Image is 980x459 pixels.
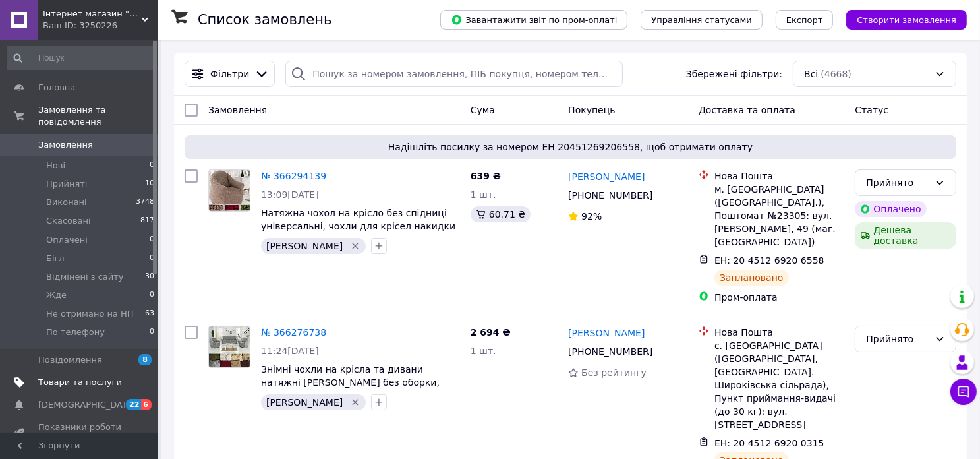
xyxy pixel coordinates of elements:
[714,326,844,339] div: Нова Пошта
[651,15,752,25] span: Управління статусами
[150,160,154,171] span: 0
[440,10,627,30] button: Завантажити звіт по пром-оплаті
[568,326,645,340] a: [PERSON_NAME]
[714,169,844,183] div: Нова Пошта
[776,10,834,30] button: Експорт
[46,253,65,264] span: Бігл
[261,364,440,401] a: Знімні чохли на крісла та дивани натяжні [PERSON_NAME] без оборки, накидки на диван і [PERSON_NAME]
[641,10,763,30] button: Управління статусами
[38,104,158,128] span: Замовлення та повідомлення
[38,377,122,388] span: Товари та послуги
[261,189,319,200] span: 13:09[DATE]
[46,234,88,246] span: Оплачені
[145,308,154,320] span: 63
[208,169,250,212] a: Фото товару
[471,206,531,222] div: 60.71 ₴
[581,211,602,222] span: 92%
[714,438,824,448] span: ЕН: 20 4512 6920 0315
[471,327,511,338] span: 2 694 ₴
[140,215,154,227] span: 817
[350,397,360,408] svg: Видалити мітку
[150,253,154,264] span: 0
[46,290,67,301] span: Жде
[43,20,158,32] div: Ваш ID: 3250226
[786,15,823,25] span: Експорт
[285,61,623,87] input: Пошук за номером замовлення, ПІБ покупця, номером телефону, Email, номером накладної
[38,82,75,94] span: Головна
[714,255,824,266] span: ЕН: 20 4512 6920 6558
[209,326,250,367] img: Фото товару
[38,421,122,445] span: Показники роботи компанії
[46,215,91,227] span: Скасовані
[833,14,967,24] a: Створити замовлення
[126,399,141,410] span: 22
[568,105,615,115] span: Покупець
[471,171,501,181] span: 639 ₴
[7,46,156,70] input: Пошук
[866,175,929,190] div: Прийнято
[714,339,844,431] div: с. [GEOGRAPHIC_DATA] ([GEOGRAPHIC_DATA], [GEOGRAPHIC_DATA]. Широківська сільрада), Пункт прийманн...
[266,241,343,251] span: [PERSON_NAME]
[208,105,267,115] span: Замовлення
[686,67,782,80] span: Збережені фільтри:
[46,178,87,190] span: Прийняті
[950,379,977,405] button: Чат з покупцем
[138,354,152,365] span: 8
[38,139,93,151] span: Замовлення
[471,346,496,356] span: 1 шт.
[857,15,956,25] span: Створити замовлення
[699,105,795,115] span: Доставка та оплата
[150,234,154,246] span: 0
[261,208,455,245] a: Натяжна чохол на крісло без спідниці універсальні, чохли для крісел накидки жатка без оборки Сіро...
[855,201,926,217] div: Оплачено
[261,346,319,356] span: 11:24[DATE]
[150,326,154,338] span: 0
[855,222,956,249] div: Дешева доставка
[208,326,250,368] a: Фото товару
[46,197,87,208] span: Виконані
[714,270,789,286] div: Заплановано
[821,69,851,79] span: (4668)
[451,14,617,26] span: Завантажити звіт по пром-оплаті
[46,308,134,320] span: Не отримано на НП
[145,271,154,283] span: 30
[804,67,818,80] span: Всі
[198,12,331,28] h1: Список замовлень
[714,183,844,249] div: м. [GEOGRAPHIC_DATA] ([GEOGRAPHIC_DATA].), Поштомат №23305: вул. [PERSON_NAME], 49 (маг. [GEOGRAP...
[471,189,496,200] span: 1 шт.
[714,291,844,304] div: Пром-оплата
[210,67,249,80] span: Фільтри
[150,290,154,301] span: 0
[136,197,154,208] span: 3748
[261,327,326,338] a: № 366276738
[38,354,102,366] span: Повідомлення
[568,170,645,183] a: [PERSON_NAME]
[866,332,929,346] div: Прийнято
[43,8,142,20] span: Інтернет магазин "Від і дО"
[145,178,154,190] span: 10
[46,160,65,171] span: Нові
[38,399,136,411] span: [DEMOGRAPHIC_DATA]
[261,171,326,181] a: № 366294139
[471,105,495,115] span: Cума
[190,140,951,154] span: Надішліть посилку за номером ЕН 20451269206558, щоб отримати оплату
[350,241,360,251] svg: Видалити мітку
[565,342,655,361] div: [PHONE_NUMBER]
[581,367,647,378] span: Без рейтингу
[209,170,250,211] img: Фото товару
[46,271,124,283] span: Відмінені з сайту
[266,397,343,408] span: [PERSON_NAME]
[565,186,655,204] div: [PHONE_NUMBER]
[846,10,967,30] button: Створити замовлення
[855,105,888,115] span: Статус
[141,399,152,410] span: 6
[46,326,105,338] span: По телефону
